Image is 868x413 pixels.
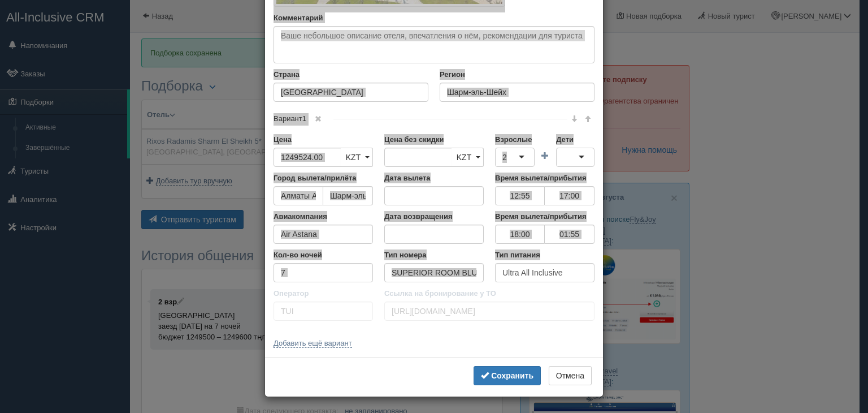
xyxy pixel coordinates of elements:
[384,134,484,145] label: Цена без скидки
[474,366,541,385] button: Сохранить
[440,69,594,80] label: Регион
[495,249,594,260] label: Тип питания
[274,114,333,123] span: Вариант
[274,12,594,23] label: Комментарий
[346,153,361,162] span: KZT
[495,134,535,145] label: Взрослые
[502,152,507,163] div: 2
[495,173,594,183] label: Время вылета/прибытия
[274,288,373,299] label: Оператор
[384,211,484,222] label: Дата возвращения
[274,249,373,260] label: Кол-во ночей
[274,69,428,80] label: Страна
[556,134,594,145] label: Дети
[549,366,592,385] button: Отмена
[495,211,594,222] label: Время вылета/прибытия
[457,153,471,162] span: KZT
[491,371,533,380] b: Сохранить
[274,173,373,183] label: Город вылета/прилёта
[341,148,373,167] a: KZT
[384,173,484,183] label: Дата вылета
[274,211,373,222] label: Авиакомпания
[274,134,373,145] label: Цена
[452,148,484,167] a: KZT
[384,249,484,260] label: Тип номера
[384,288,594,299] label: Ссылка на бронирование у ТО
[274,339,352,348] a: Добавить ещё вариант
[302,114,306,123] span: 1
